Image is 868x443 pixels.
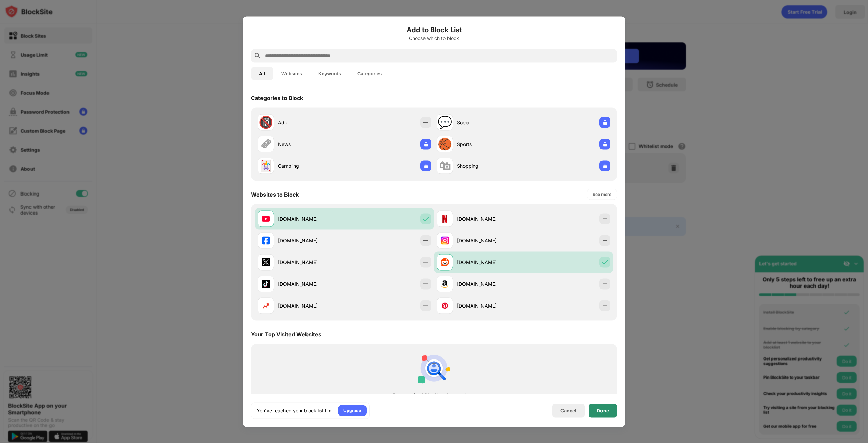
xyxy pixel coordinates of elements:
[457,215,524,222] div: [DOMAIN_NAME]
[262,236,270,244] img: favicons
[251,191,299,198] div: Websites to Block
[262,301,270,310] img: favicons
[254,52,262,60] img: search.svg
[597,408,609,413] div: Done
[251,331,321,337] div: Your Top Visited Websites
[441,301,449,310] img: favicons
[310,67,349,80] button: Keywords
[278,280,344,288] div: [DOMAIN_NAME]
[441,280,449,288] img: favicons
[251,94,303,101] div: Categories to Block
[457,119,524,126] div: Social
[349,67,390,80] button: Categories
[343,407,361,414] div: Upgrade
[278,302,344,309] div: [DOMAIN_NAME]
[260,137,272,151] div: 🗞
[593,191,611,198] div: See more
[259,159,273,173] div: 🃏
[278,215,344,222] div: [DOMAIN_NAME]
[257,407,334,414] div: You’ve reached your block list limit
[457,280,524,288] div: [DOMAIN_NAME]
[457,302,524,309] div: [DOMAIN_NAME]
[441,236,449,244] img: favicons
[278,141,344,148] div: News
[278,119,344,126] div: Adult
[262,280,270,288] img: favicons
[262,258,270,266] img: favicons
[439,159,451,173] div: 🛍
[441,258,449,266] img: favicons
[273,67,310,80] button: Websites
[263,392,605,398] div: Personalized Blocking Suggestions
[457,259,524,266] div: [DOMAIN_NAME]
[438,137,452,151] div: 🏀
[441,215,449,223] img: favicons
[278,259,344,266] div: [DOMAIN_NAME]
[262,215,270,223] img: favicons
[438,115,452,129] div: 💬
[251,24,617,35] h6: Add to Block List
[278,237,344,244] div: [DOMAIN_NAME]
[457,141,524,148] div: Sports
[259,115,273,129] div: 🔞
[418,352,450,384] img: personal-suggestions.svg
[251,35,617,41] div: Choose which to block
[278,162,344,169] div: Gambling
[560,408,576,413] div: Cancel
[457,162,524,169] div: Shopping
[457,237,524,244] div: [DOMAIN_NAME]
[251,67,273,80] button: All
